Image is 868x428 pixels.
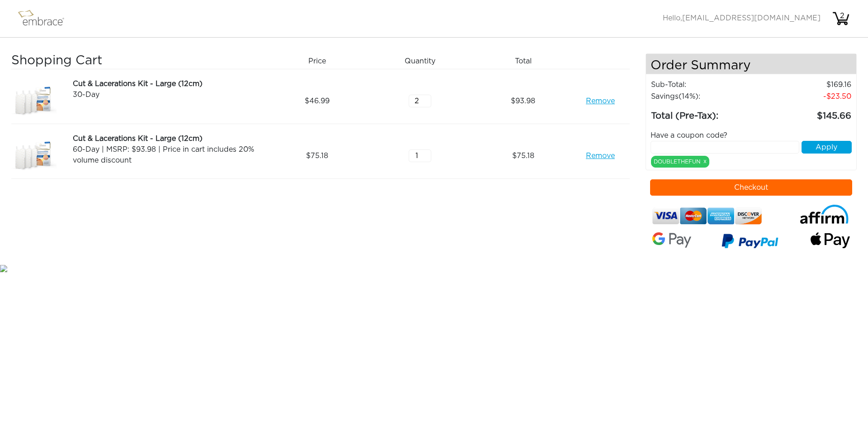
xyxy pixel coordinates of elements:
img: paypal-v3.png [722,231,778,254]
div: 2 [833,10,851,21]
button: Apply [802,141,852,154]
span: 93.98 [511,96,535,106]
div: Cut & Lacerations Kit - Large (12cm) [73,133,262,144]
div: DOUBLETHEFUN [651,156,709,168]
span: Hello, [663,14,821,22]
div: Price [269,53,372,69]
span: Quantity [405,56,435,67]
td: 23.50 [761,91,852,102]
span: 75.18 [306,150,328,161]
h3: Shopping Cart [11,53,262,69]
div: 60-Day | MSRP: $93.98 | Price in cart includes 20% volume discount [73,144,262,166]
button: Checkout [650,179,853,196]
td: Savings : [651,91,761,102]
span: 46.99 [305,96,330,106]
div: Total [475,53,578,69]
img: b8104fea-8da9-11e7-a57a-02e45ca4b85b.jpeg [11,133,57,178]
img: b8104fea-8da9-11e7-a57a-02e45ca4b85b.jpeg [11,78,57,124]
img: credit-cards.png [652,205,762,227]
img: logo.png [16,7,75,30]
td: Sub-Total: [651,79,761,91]
a: Remove [586,96,615,106]
td: Total (Pre-Tax): [651,102,761,123]
span: (14%) [679,93,698,100]
div: Cut & Lacerations Kit - Large (12cm) [73,78,262,89]
td: 169.16 [761,79,852,91]
div: Have a coupon code? [644,130,859,141]
h4: Order Summary [646,54,857,74]
img: cart [832,10,850,28]
a: Remove [586,150,615,161]
div: 30-Day [73,89,262,100]
img: Google-Pay-Logo.svg [652,232,692,248]
img: affirm-logo.svg [799,205,850,224]
a: 2 [832,14,850,22]
img: fullApplePay.png [811,232,850,249]
span: 75.18 [512,150,534,161]
a: x [703,157,707,165]
span: [EMAIL_ADDRESS][DOMAIN_NAME] [682,14,821,22]
td: 145.66 [761,102,852,123]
